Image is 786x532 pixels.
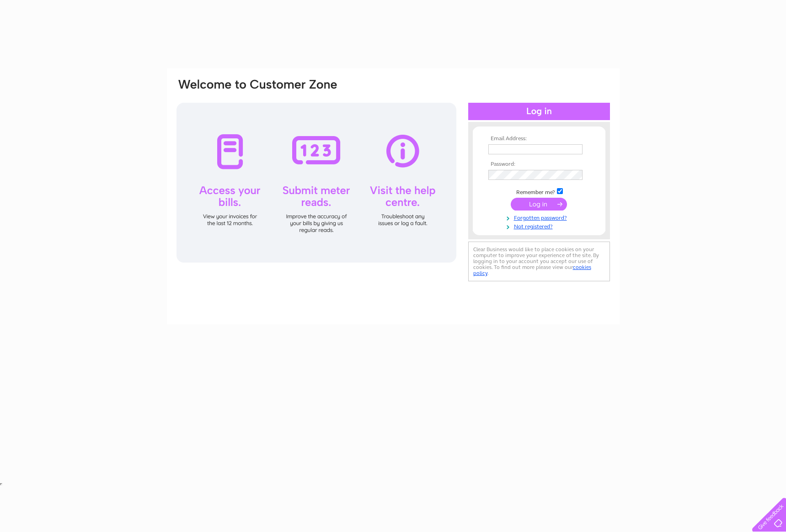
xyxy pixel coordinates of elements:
a: Forgotten password? [488,213,592,221]
a: Not registered? [488,221,592,230]
th: Email Address: [486,136,592,142]
div: Clear Business would like to place cookies on your computer to improve your experience of the sit... [468,242,610,281]
input: Submit [511,198,567,211]
a: cookies policy [473,264,591,276]
th: Password: [486,161,592,168]
td: Remember me? [486,187,592,196]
